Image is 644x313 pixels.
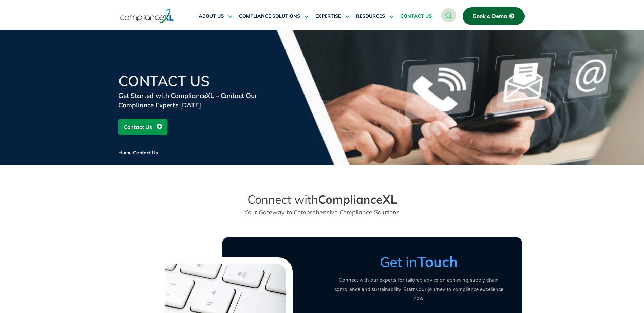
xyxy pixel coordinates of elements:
[318,192,397,207] strong: ComplianceXL
[356,8,393,24] a: RESOURCES
[199,8,232,24] a: ABOUT US
[120,8,174,24] img: logo-one.svg
[133,150,158,156] span: Contact Us
[417,253,458,271] strong: Touch
[239,8,309,24] a: COMPLIANCE SOLUTIONS
[400,8,432,24] a: CONTACT US
[315,8,349,24] a: EXPERTISE
[118,150,132,156] a: Home
[329,253,509,270] h3: Get in
[118,119,167,135] a: Contact Us
[222,192,422,207] h2: Connect with
[239,13,300,19] span: COMPLIANCE SOLUTIONS
[463,7,525,25] a: Book a Demo
[118,74,281,88] h1: Contact Us
[118,150,158,156] span: /
[356,13,385,19] span: RESOURCES
[118,91,281,110] div: Get Started with ComplianceXL – Contact Our Compliance Experts [DATE]
[315,13,341,19] span: EXPERTISE
[400,13,432,19] span: CONTACT US
[329,276,509,303] p: Connect with our experts for tailored advice on achieving supply chain compliance and sustainabil...
[473,13,507,19] span: Book a Demo
[199,13,224,19] span: ABOUT US
[124,121,152,133] span: Contact Us
[441,8,456,22] a: navsearch-button
[222,208,422,217] p: Your Gateway to Comprehensive Compliance Solutions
